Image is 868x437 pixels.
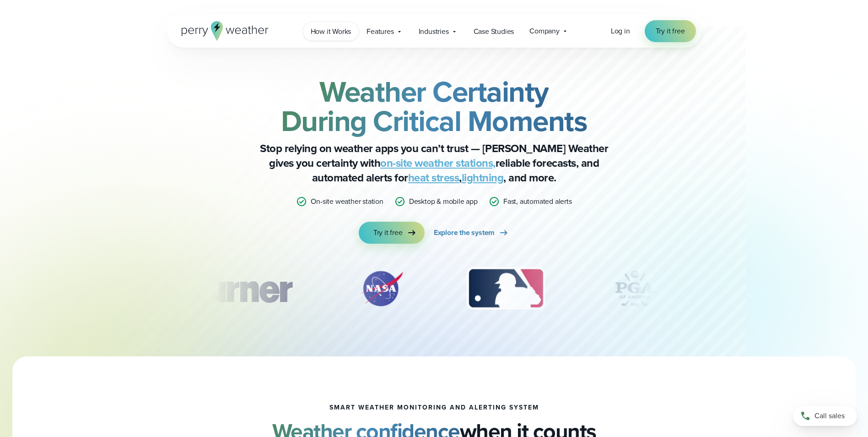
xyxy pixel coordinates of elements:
[213,266,656,316] div: slideshow
[251,141,617,185] p: Stop relying on weather apps you can’t trust — [PERSON_NAME] Weather gives you certainty with rel...
[458,266,554,311] img: MLB.svg
[408,169,459,186] a: heat stress
[474,26,514,37] span: Case Studies
[311,26,351,37] span: How it Works
[645,20,696,42] a: Try it free
[303,22,359,41] a: How it Works
[329,404,539,411] h1: smart weather monitoring and alerting system
[466,22,522,41] a: Case Studies
[598,266,671,311] div: 4 of 12
[175,266,305,311] img: Turner-Construction_1.svg
[175,266,305,311] div: 1 of 12
[409,196,478,207] p: Desktop & mobile app
[367,26,394,37] span: Features
[434,222,509,244] a: Explore the system
[359,222,425,244] a: Try it free
[434,227,495,238] span: Explore the system
[380,155,496,171] a: on-site weather stations,
[350,266,414,311] div: 2 of 12
[281,70,588,142] strong: Weather Certainty During Critical Moments
[793,406,857,426] a: Call sales
[373,227,403,238] span: Try it free
[462,169,504,186] a: lightning
[311,196,383,207] p: On-site weather station
[419,26,449,37] span: Industries
[529,26,560,37] span: Company
[814,410,845,421] span: Call sales
[458,266,554,311] div: 3 of 12
[598,266,671,311] img: PGA.svg
[611,26,630,37] a: Log in
[656,26,685,37] span: Try it free
[350,266,414,311] img: NASA.svg
[611,26,630,36] span: Log in
[503,196,572,207] p: Fast, automated alerts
